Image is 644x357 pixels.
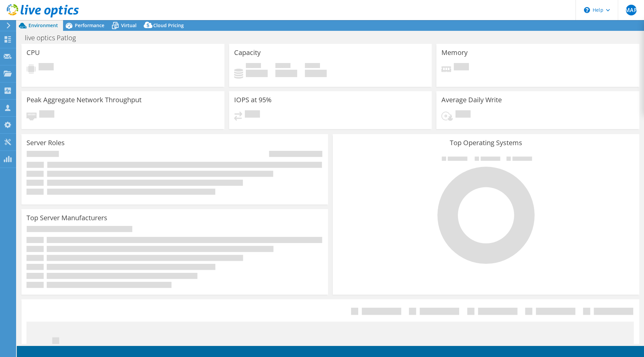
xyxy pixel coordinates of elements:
[234,96,272,104] h3: IOPS at 95%
[39,110,54,119] span: Pending
[338,139,634,146] h3: Top Operating Systems
[75,22,104,28] span: Performance
[455,110,471,119] span: Pending
[39,63,54,72] span: Pending
[454,63,469,72] span: Pending
[584,7,590,13] svg: \n
[153,22,184,28] span: Cloud Pricing
[26,214,107,222] h3: Top Server Manufacturers
[246,70,268,77] h4: 0 GiB
[26,96,142,104] h3: Peak Aggregate Network Throughput
[441,49,468,56] h3: Memory
[26,139,65,146] h3: Server Roles
[121,22,137,28] span: Virtual
[305,70,327,77] h4: 0 GiB
[626,5,637,15] span: MAP
[441,96,502,104] h3: Average Daily Write
[22,34,86,42] h1: live optics Patlog
[234,49,261,56] h3: Capacity
[26,49,40,56] h3: CPU
[245,110,260,119] span: Pending
[246,63,261,70] span: Used
[275,70,297,77] h4: 0 GiB
[305,63,320,70] span: Total
[275,63,290,70] span: Free
[29,22,58,28] span: Environment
